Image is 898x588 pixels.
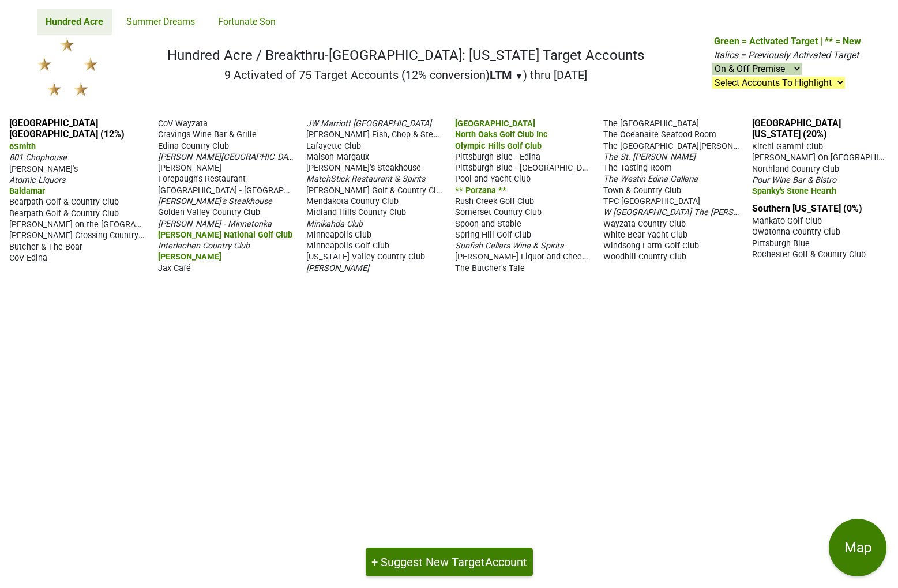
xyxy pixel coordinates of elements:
[306,252,425,262] span: [US_STATE] Valley Country Club
[158,151,446,162] span: [PERSON_NAME][GEOGRAPHIC_DATA], Autograph Collection [PERSON_NAME]
[752,216,822,226] span: Mankato Golf Club
[37,9,112,35] a: Hundred Acre
[9,118,125,140] a: [GEOGRAPHIC_DATA] [GEOGRAPHIC_DATA] (12%)
[209,9,284,35] a: Fortunate Son
[306,263,369,273] span: [PERSON_NAME]
[306,174,425,184] span: MatchStick Restaurant & Spirits
[158,263,191,273] span: Jax Café
[603,152,696,162] span: The St. [PERSON_NAME]
[603,163,672,173] span: The Tasting Room
[455,251,612,262] span: [PERSON_NAME] Liquor and Cheese Shop
[9,186,45,196] span: Baldamar
[603,119,699,129] span: The [GEOGRAPHIC_DATA]
[603,130,716,140] span: The Oceanaire Seafood Room
[455,263,525,273] span: The Butcher's Tale
[158,208,260,217] span: Golden Valley Country Club
[455,230,531,240] span: Spring Hill Golf Club
[9,242,82,252] span: Butcher & The Boar
[752,164,839,174] span: Northland Country Club
[167,68,644,82] h2: 9 Activated of 75 Target Accounts (12% conversion) ) thru [DATE]
[167,47,644,64] h1: Hundred Acre / Breakthru-[GEOGRAPHIC_DATA]: [US_STATE] Target Accounts
[603,219,686,229] span: Wayzata Country Club
[9,175,65,185] span: Atomic Liquors
[455,119,535,129] span: [GEOGRAPHIC_DATA]
[603,174,698,184] span: The Westin Edina Galleria
[9,142,36,152] span: 6Smith
[455,162,599,173] span: Pittsburgh Blue - [GEOGRAPHIC_DATA]
[306,230,371,240] span: Minneapolis Club
[158,241,250,251] span: Interlachen Country Club
[306,163,421,173] span: [PERSON_NAME]'s Steakhouse
[455,141,542,151] span: Olympic Hills Golf Club
[158,219,272,229] span: [PERSON_NAME] - Minnetonka
[306,184,445,195] span: [PERSON_NAME] Golf & Country Club
[455,130,548,140] span: North Oaks Golf Club Inc
[455,197,534,206] span: Rush Creek Golf Club
[158,163,221,173] span: [PERSON_NAME]
[37,38,97,96] img: Hundred Acre
[158,174,246,184] span: Forepaugh's Restaurant
[603,140,762,151] span: The [GEOGRAPHIC_DATA][PERSON_NAME]
[603,206,895,217] span: W [GEOGRAPHIC_DATA] The [PERSON_NAME] - [PERSON_NAME]'s Steakhouse
[306,208,406,217] span: Midland Hills Country Club
[603,241,699,251] span: Windsong Farm Golf Club
[752,175,836,185] span: Pour Wine Bar & Bistro
[455,241,563,251] span: Sunfish Cellars Wine & Spirits
[118,9,204,35] a: Summer Dreams
[515,71,524,81] span: ▼
[158,252,221,262] span: [PERSON_NAME]
[158,141,229,151] span: Edina Country Club
[158,230,292,240] span: [PERSON_NAME] National Golf Club
[9,197,119,207] span: Bearpath Golf & Country Club
[714,50,859,61] span: Italics = Previously Activated Target
[455,219,521,229] span: Spoon and Stable
[752,203,862,214] a: Southern [US_STATE] (0%)
[455,152,540,162] span: Pittsburgh Blue - Edina
[306,197,399,206] span: Mendakota Country Club
[752,142,823,152] span: Kitchi Gammi Club
[9,209,119,218] span: Bearpath Golf & Country Club
[714,36,861,47] span: Green = Activated Target | ** = New
[485,555,527,569] span: Account
[752,250,866,259] span: Rochester Golf & Country Club
[158,130,257,140] span: Cravings Wine Bar & Grille
[603,186,681,195] span: Town & Country Club
[9,164,78,174] span: [PERSON_NAME]'s
[306,141,361,151] span: Lafayette Club
[306,219,363,229] span: Minikahda Club
[306,152,369,162] span: Maison Margaux
[752,118,841,140] a: [GEOGRAPHIC_DATA][US_STATE] (20%)
[490,68,512,82] span: LTM
[9,229,157,240] span: [PERSON_NAME] Crossing Country Club
[752,239,810,248] span: Pittsburgh Blue
[603,197,700,206] span: TPC [GEOGRAPHIC_DATA]
[9,153,67,163] span: 801 Chophouse
[158,197,272,206] span: [PERSON_NAME]'s Steakhouse
[366,548,533,576] button: + Suggest New TargetAccount
[9,218,232,229] span: [PERSON_NAME] on the [GEOGRAPHIC_DATA] & Supperclub
[603,230,687,240] span: White Bear Yacht Club
[306,129,464,140] span: [PERSON_NAME] Fish, Chop & Steakhouse
[306,119,431,129] span: JW Marriott [GEOGRAPHIC_DATA]
[9,253,47,263] span: CoV Edina
[158,184,323,195] span: [GEOGRAPHIC_DATA] - [GEOGRAPHIC_DATA]
[455,174,531,184] span: Pool and Yacht Club
[603,252,686,262] span: Woodhill Country Club
[752,227,840,237] span: Owatonna Country Club
[455,208,542,217] span: Somerset Country Club
[829,519,886,576] button: Map
[306,241,389,251] span: Minneapolis Golf Club
[158,119,208,129] span: CoV Wayzata
[752,186,836,196] span: Spanky's Stone Hearth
